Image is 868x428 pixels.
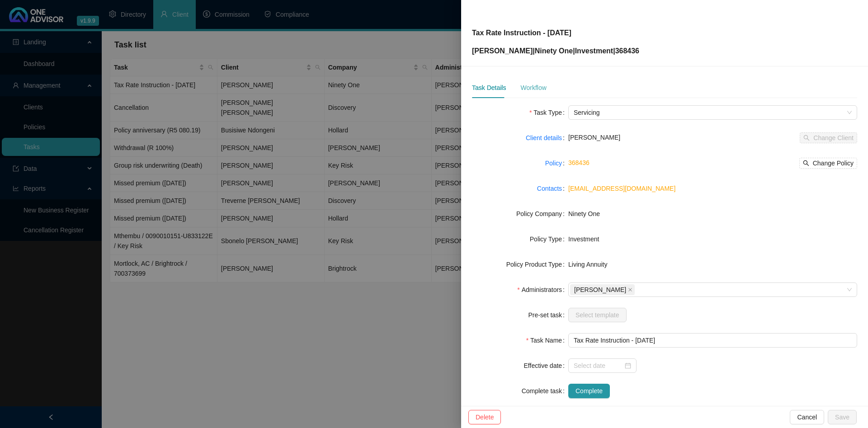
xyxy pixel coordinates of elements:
[568,384,610,398] button: Complete
[526,333,568,348] label: Task Name
[568,261,607,268] span: Living Annuity
[568,308,627,322] button: Select template
[576,386,603,396] span: Complete
[522,384,568,398] label: Complete task
[574,285,626,295] span: [PERSON_NAME]
[568,159,590,166] a: 368436
[537,183,562,193] a: Contacts
[574,106,852,119] span: Servicing
[628,287,632,292] span: close
[524,358,568,373] label: Effective date
[797,412,817,422] span: Cancel
[526,133,562,143] a: Client details
[568,210,600,217] span: Ninety One
[528,308,568,322] label: Pre-set task
[545,158,562,168] a: Policy
[472,46,639,56] p: [PERSON_NAME] | | | 368436
[517,282,568,297] label: Administrators
[472,83,506,93] div: Task Details
[790,410,824,424] button: Cancel
[568,185,675,192] a: [EMAIL_ADDRESS][DOMAIN_NAME]
[516,207,568,221] label: Policy Company
[476,412,494,422] span: Delete
[574,361,623,371] input: Select date
[530,232,568,246] label: Policy Type
[828,410,857,424] button: Save
[803,160,809,166] span: search
[468,410,501,424] button: Delete
[506,257,568,272] label: Policy Product Type
[570,284,635,295] span: Lynn van der Merwe
[568,134,620,141] span: [PERSON_NAME]
[535,47,573,55] span: Ninety One
[813,158,854,168] span: Change Policy
[472,28,639,38] p: Tax Rate Instruction - [DATE]
[529,105,568,120] label: Task Type
[575,47,613,55] span: Investment
[800,132,857,143] button: Change Client
[799,158,857,169] button: Change Policy
[568,235,599,243] span: Investment
[520,83,546,93] div: Workflow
